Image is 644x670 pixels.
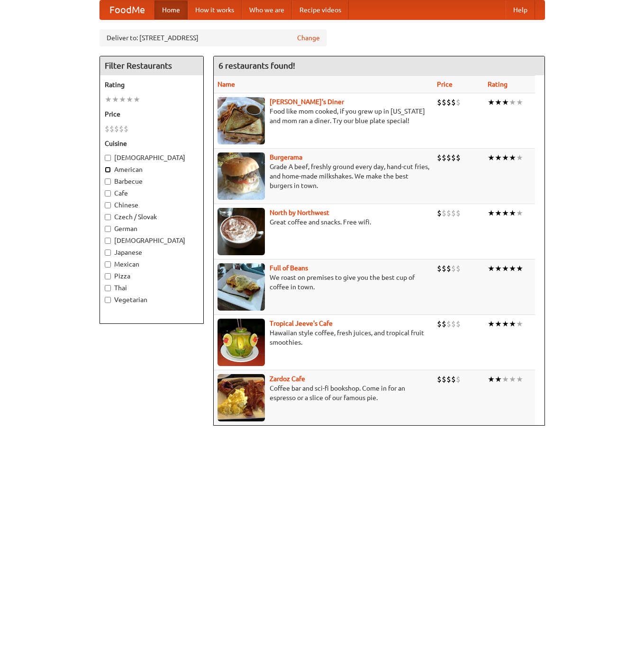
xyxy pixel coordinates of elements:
[456,319,461,329] li: $
[133,94,140,105] li: ★
[105,155,111,161] input: [DEMOGRAPHIC_DATA]
[218,273,429,292] p: We roast on premises to give you the best cup of coffee in town.
[442,97,446,107] li: $
[509,152,516,163] li: ★
[105,273,111,279] input: Pizza
[456,208,461,218] li: $
[218,217,429,227] p: Great coffee and snacks. Free wifi.
[456,374,461,384] li: $
[124,124,128,134] li: $
[105,297,111,303] input: Vegetarian
[218,97,265,144] img: sallys.jpg
[154,0,188,19] a: Home
[502,263,509,274] li: ★
[105,188,199,198] label: Cafe
[509,319,516,329] li: ★
[100,29,327,46] div: Deliver to: [STREET_ADDRESS]
[218,263,265,311] img: beans.jpg
[105,226,111,232] input: German
[105,190,111,197] input: Cafe
[105,259,199,269] label: Mexican
[442,374,446,384] li: $
[437,208,442,218] li: $
[451,208,456,218] li: $
[105,94,112,105] li: ★
[451,263,456,274] li: $
[502,374,509,384] li: ★
[218,162,429,190] p: Grade A beef, freshly ground every day, hand-cut fries, and home-made milkshakes. We make the bes...
[218,208,265,255] img: north.jpg
[437,152,442,163] li: $
[105,285,111,291] input: Thai
[105,295,199,304] label: Vegetarian
[105,271,199,281] label: Pizza
[437,319,442,329] li: $
[495,152,502,163] li: ★
[105,248,199,257] label: Japanese
[270,375,305,383] a: Zardoz Cafe
[218,328,429,347] p: Hawaiian style coffee, fresh juices, and tropical fruit smoothies.
[442,319,446,329] li: $
[446,208,451,218] li: $
[495,208,502,218] li: ★
[105,224,199,233] label: German
[488,319,495,329] li: ★
[516,319,523,329] li: ★
[456,263,461,274] li: $
[292,0,349,19] a: Recipe videos
[270,153,302,161] a: Burgerama
[516,263,523,274] li: ★
[488,374,495,384] li: ★
[495,263,502,274] li: ★
[446,152,451,163] li: $
[451,152,456,163] li: $
[495,97,502,107] li: ★
[451,319,456,329] li: $
[105,179,111,185] input: Barbecue
[270,320,333,327] a: Tropical Jeeve's Cafe
[119,94,126,105] li: ★
[112,94,119,105] li: ★
[105,167,111,173] input: American
[516,374,523,384] li: ★
[105,139,199,148] h5: Cuisine
[105,283,199,293] label: Thai
[446,263,451,274] li: $
[188,0,242,19] a: How it works
[126,94,133,105] li: ★
[488,97,495,107] li: ★
[456,97,461,107] li: $
[109,124,114,134] li: $
[509,263,516,274] li: ★
[437,374,442,384] li: $
[105,214,111,220] input: Czech / Slovak
[442,152,446,163] li: $
[114,124,119,134] li: $
[270,264,308,272] a: Full of Beans
[446,374,451,384] li: $
[502,97,509,107] li: ★
[502,152,509,163] li: ★
[105,124,109,134] li: $
[270,209,329,216] a: North by Northwest
[218,107,429,125] p: Food like mom cooked, if you grew up in [US_STATE] and mom ran a diner. Try our blue plate special!
[105,109,199,119] h5: Price
[105,177,199,186] label: Barbecue
[509,208,516,218] li: ★
[218,319,265,366] img: jeeves.jpg
[105,261,111,268] input: Mexican
[218,152,265,200] img: burgerama.jpg
[105,153,199,162] label: [DEMOGRAPHIC_DATA]
[297,33,320,43] a: Change
[509,374,516,384] li: ★
[495,319,502,329] li: ★
[105,200,199,210] label: Chinese
[218,61,295,70] ng-pluralize: 6 restaurants found!
[502,319,509,329] li: ★
[270,98,344,106] a: [PERSON_NAME]'s Diner
[488,208,495,218] li: ★
[119,124,124,134] li: $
